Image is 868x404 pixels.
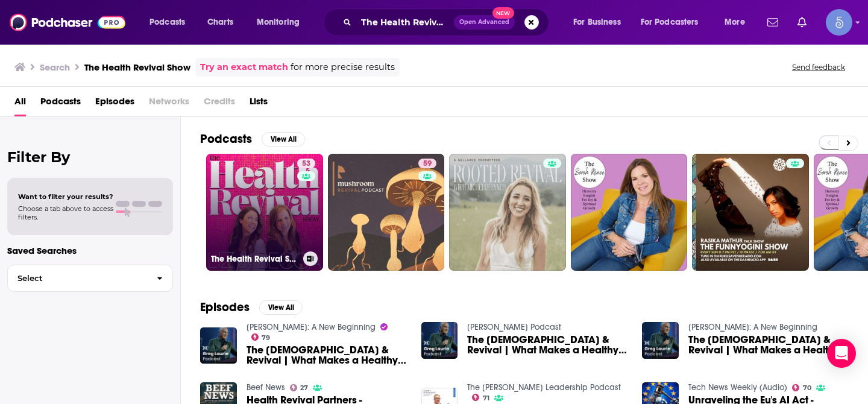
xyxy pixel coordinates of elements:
[8,274,147,282] span: Select
[725,14,745,31] span: More
[200,327,237,364] img: The Bible & Revival | What Makes a Healthy Christian
[454,15,515,30] button: Open AdvancedNew
[803,385,811,391] span: 70
[247,345,407,365] span: The [DEMOGRAPHIC_DATA] & Revival | What Makes a Healthy [DEMOGRAPHIC_DATA]
[207,14,233,31] span: Charts
[492,7,514,19] span: New
[827,339,856,368] div: Open Intercom Messenger
[200,13,241,32] a: Charts
[565,13,636,32] button: open menu
[335,8,561,36] div: Search podcasts, credits, & more...
[688,322,817,332] a: Greg Laurie: A New Beginning
[206,154,323,271] a: 53The Health Revival Show
[18,192,113,201] span: Want to filter your results?
[250,92,268,116] a: Lists
[247,382,285,393] a: Beef News
[633,13,716,32] button: open menu
[84,62,190,73] h3: The Health Revival Show
[149,92,189,116] span: Networks
[483,396,489,401] span: 71
[467,335,627,355] a: The Bible & Revival | What Makes a Healthy Christian
[418,159,436,168] a: 59
[688,335,849,355] a: The Bible & Revival | What Makes a Healthy Christian
[248,13,315,32] button: open menu
[472,394,489,401] a: 71
[300,385,308,391] span: 27
[40,92,81,116] a: Podcasts
[826,9,852,36] button: Show profile menu
[247,345,407,365] a: The Bible & Revival | What Makes a Healthy Christian
[291,60,395,74] span: for more precise results
[467,335,627,355] span: The [DEMOGRAPHIC_DATA] & Revival | What Makes a Healthy [DEMOGRAPHIC_DATA]
[10,11,125,34] img: Podchaser - Follow, Share and Rate Podcasts
[204,92,235,116] span: Credits
[7,148,173,166] h2: Filter By
[688,335,849,355] span: The [DEMOGRAPHIC_DATA] & Revival | What Makes a Healthy [DEMOGRAPHIC_DATA]
[259,300,303,315] button: View All
[257,14,300,31] span: Monitoring
[467,322,561,332] a: Greg Laurie Podcast
[826,9,852,36] span: Logged in as Spiral5-G1
[149,14,185,31] span: Podcasts
[40,62,70,73] h3: Search
[688,382,787,393] a: Tech News Weekly (Audio)
[14,92,26,116] a: All
[262,335,270,341] span: 79
[573,14,621,31] span: For Business
[423,158,432,170] span: 59
[211,254,298,264] h3: The Health Revival Show
[763,12,783,33] a: Show notifications dropdown
[200,300,303,315] a: EpisodesView All
[642,322,679,359] img: The Bible & Revival | What Makes a Healthy Christian
[262,132,305,147] button: View All
[7,245,173,256] p: Saved Searches
[328,154,445,271] a: 59
[356,13,454,32] input: Search podcasts, credits, & more...
[793,12,811,33] a: Show notifications dropdown
[459,19,509,25] span: Open Advanced
[467,382,621,393] a: The Carey Nieuwhof Leadership Podcast
[18,204,113,221] span: Choose a tab above to access filters.
[421,322,458,359] img: The Bible & Revival | What Makes a Healthy Christian
[141,13,201,32] button: open menu
[641,14,699,31] span: For Podcasters
[826,9,852,36] img: User Profile
[297,159,315,168] a: 53
[251,333,271,341] a: 79
[200,300,250,315] h2: Episodes
[200,131,305,147] a: PodcastsView All
[200,60,288,74] a: Try an exact match
[200,131,252,147] h2: Podcasts
[792,384,811,391] a: 70
[788,62,849,72] button: Send feedback
[247,322,376,332] a: Greg Laurie: A New Beginning
[302,158,310,170] span: 53
[290,384,309,391] a: 27
[95,92,134,116] a: Episodes
[7,265,173,292] button: Select
[716,13,760,32] button: open menu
